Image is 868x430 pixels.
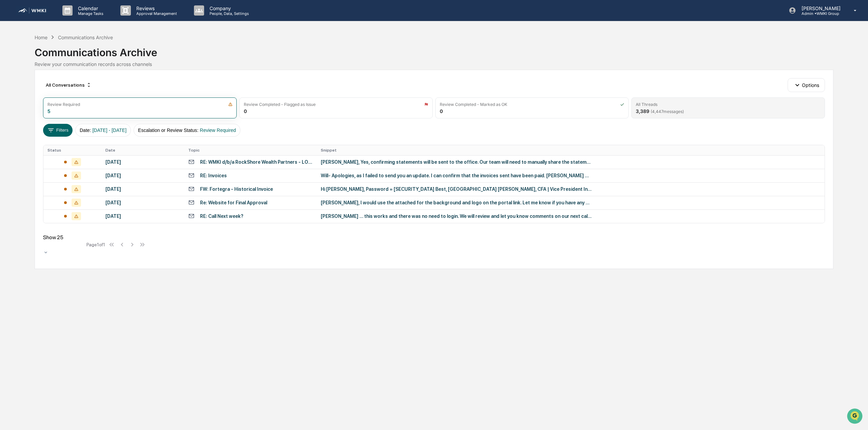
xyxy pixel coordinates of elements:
[14,85,44,92] span: Preclearance
[35,41,833,59] div: Communications Archive
[131,5,180,11] p: Reviews
[134,124,240,137] button: Escalation or Review Status:Review Required
[321,200,592,205] div: [PERSON_NAME], I would use the attached for the background and logo on the portal link. Let me kn...
[321,159,592,165] div: [PERSON_NAME], Yes, confirming statements will be sent to the office. Our team will need to manua...
[43,80,94,90] div: All Conversations
[424,102,428,107] img: icon
[56,85,84,92] span: Attestations
[204,11,252,16] p: People, Data, Settings
[23,59,86,64] div: We're available if you need us!
[16,6,49,16] img: logo
[620,102,624,107] img: icon
[636,108,684,114] div: 3,389
[105,159,180,165] div: [DATE]
[101,145,184,155] th: Date
[67,115,82,120] span: Pylon
[200,200,267,205] div: Re: Website for Final Approval
[47,108,51,114] div: 5
[73,5,107,11] p: Calendar
[846,408,865,426] iframe: Open customer support
[48,114,82,120] a: Powered byPylon
[131,11,180,16] p: Approval Management
[4,95,45,108] a: 🔎Data Lookup
[47,102,80,107] div: Review Required
[321,173,592,178] div: Will- Apologies, as I failed to send you an update. I can confirm that the invoices sent have bee...
[105,186,180,192] div: [DATE]
[43,124,73,137] button: Filters
[7,99,12,104] div: 🔎
[14,98,43,105] span: Data Lookup
[105,200,180,205] div: [DATE]
[440,108,443,114] div: 0
[105,173,180,178] div: [DATE]
[46,83,87,95] a: 🗄️Attestations
[23,52,111,59] div: Start new chat
[200,186,273,192] div: FW: Fortegra - Historical Invoice
[86,242,105,247] div: Page 1 of 1
[75,124,131,137] button: Date:[DATE] - [DATE]
[796,5,844,11] p: [PERSON_NAME]
[244,108,247,114] div: 0
[43,145,101,155] th: Status
[92,128,126,133] span: [DATE] - [DATE]
[440,102,507,107] div: Review Completed - Marked as OK
[788,78,825,92] button: Options
[636,102,657,107] div: All Threads
[796,11,844,16] p: Admin • WMKI Group
[200,213,243,219] div: RE: Call Next week?
[7,52,19,64] img: 1746055101610-c473b297-6a78-478c-a979-82029cc54cd1
[184,145,317,155] th: Topic
[49,86,55,91] div: 🗄️
[7,14,123,25] p: How can we help?
[204,5,252,11] p: Company
[35,61,833,67] div: Review your communication records across channels
[35,35,47,40] div: Home
[105,213,180,219] div: [DATE]
[200,159,313,165] div: RE: WMKI d/b/a RockShore Wealth Partners - LOA Request - GS
[244,102,316,107] div: Review Completed - Flagged as Issue
[651,109,684,114] span: ( 4,447 messages)
[200,128,236,133] span: Review Required
[317,145,824,155] th: Snippet
[321,213,592,219] div: [PERSON_NAME] … this works and there was no need to login. We will review and let you know commen...
[4,83,46,95] a: 🖐️Preclearance
[43,234,84,241] div: Show 25
[73,11,107,16] p: Manage Tasks
[228,102,233,107] img: icon
[200,173,227,178] div: RE: Invoices
[321,186,592,192] div: Hi [PERSON_NAME], Password = [SECURITY_DATA] Best, [GEOGRAPHIC_DATA] [PERSON_NAME], CFA | Vice Pr...
[115,54,123,62] button: Start new chat
[7,86,12,91] div: 🖐️
[58,35,113,40] div: Communications Archive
